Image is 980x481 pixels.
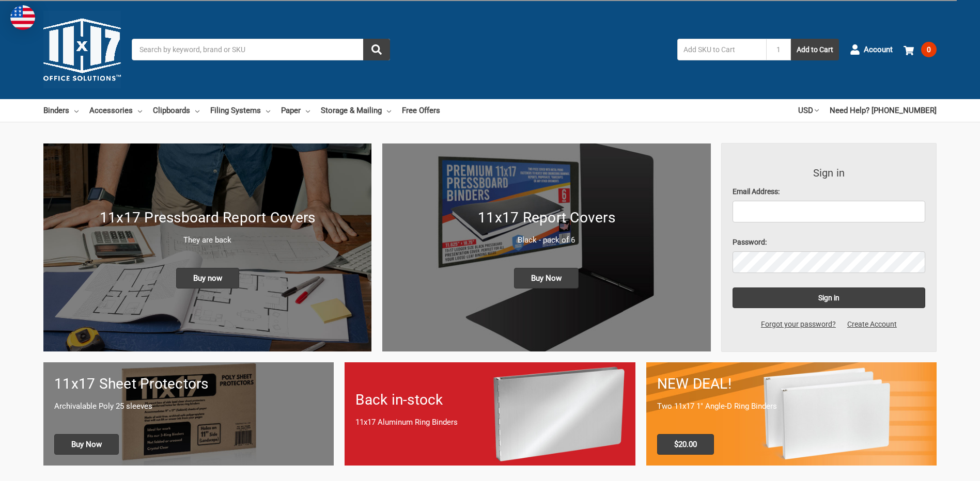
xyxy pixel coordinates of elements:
a: New 11x17 Pressboard Binders 11x17 Pressboard Report Covers They are back Buy now [43,143,371,351]
a: Filing Systems [210,99,270,122]
a: 11x17 Binder 2-pack only $20.00 NEW DEAL! Two 11x17 1" Angle-D Ring Binders $20.00 [646,362,937,465]
a: 0 [904,36,937,63]
span: Buy Now [514,268,579,288]
img: New 11x17 Pressboard Binders [43,143,371,351]
label: Email Address: [733,186,926,197]
h1: 11x17 Sheet Protectors [54,373,323,395]
p: Archivalable Poly 25 sleeves [54,400,323,412]
label: Password: [733,237,926,248]
a: Back in-stock 11x17 Aluminum Ring Binders [345,362,635,465]
a: Binders [43,99,79,122]
span: 0 [921,42,937,57]
span: $20.00 [657,434,714,455]
input: Search by keyword, brand or SKU [132,39,390,60]
span: Buy Now [54,434,119,455]
h1: NEW DEAL! [657,373,926,395]
a: Account [850,36,893,63]
a: 11x17 sheet protectors 11x17 Sheet Protectors Archivalable Poly 25 sleeves Buy Now [43,362,334,465]
a: Storage & Mailing [321,99,391,122]
a: Forgot your password? [755,319,842,330]
a: USD [798,99,819,122]
span: Account [864,44,893,56]
p: Black - pack of 6 [393,234,699,246]
input: Add SKU to Cart [677,39,766,60]
a: Paper [281,99,310,122]
a: 11x17 Report Covers 11x17 Report Covers Black - pack of 6 Buy Now [382,143,710,351]
h1: 11x17 Pressboard Report Covers [54,207,361,229]
p: Two 11x17 1" Angle-D Ring Binders [657,400,926,412]
a: Accessories [89,99,142,122]
a: Create Account [842,319,903,330]
button: Add to Cart [791,39,839,60]
a: Clipboards [153,99,199,122]
h1: Back in-stock [355,389,624,411]
img: 11x17.com [43,11,121,88]
h1: 11x17 Report Covers [393,207,699,229]
p: They are back [54,234,361,246]
span: Buy now [176,268,239,288]
p: 11x17 Aluminum Ring Binders [355,416,624,428]
input: Sign in [733,287,926,308]
img: duty and tax information for United States [10,5,35,30]
a: Need Help? [PHONE_NUMBER] [830,99,937,122]
img: 11x17 Report Covers [382,143,710,351]
h3: Sign in [733,165,926,181]
a: Free Offers [402,99,440,122]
